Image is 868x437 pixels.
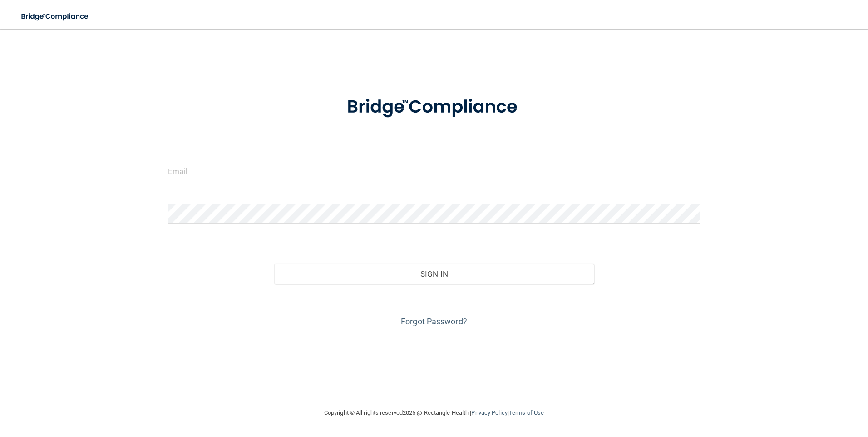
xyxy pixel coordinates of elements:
img: bridge_compliance_login_screen.278c3ca4.svg [14,7,97,26]
a: Privacy Policy [471,409,507,416]
img: bridge_compliance_login_screen.278c3ca4.svg [328,84,540,131]
button: Sign In [274,264,594,284]
a: Terms of Use [509,409,544,416]
div: Copyright © All rights reserved 2025 @ Rectangle Health | | [268,398,600,427]
input: Email [168,161,700,181]
a: Forgot Password? [401,317,467,326]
